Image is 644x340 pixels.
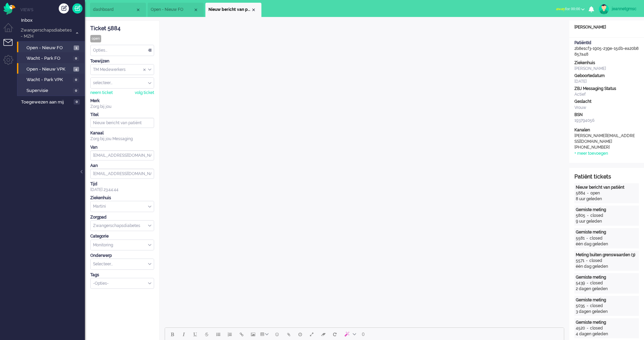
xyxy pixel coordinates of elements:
[362,332,365,337] span: 0
[21,99,72,106] span: Toegewezen aan mij
[576,264,638,269] div: één dag geleden
[201,328,213,340] button: Strikethrough
[20,87,84,94] a: Supervisie 0
[329,328,341,340] button: Reset content
[151,7,193,13] span: Open - Nieuw FO
[224,328,236,340] button: Numbered list
[597,4,637,14] a: jeannetgmsc
[574,151,608,156] div: + meer toevoegen
[90,64,154,75] div: Assign Group
[90,3,146,17] li: Dashboard
[93,7,135,13] span: dashboard
[574,127,639,133] div: Kanalen
[576,229,638,235] div: Gemiste meting
[178,328,189,340] button: Italic
[26,88,71,94] span: Supervisie
[208,7,251,13] span: Nieuw bericht van patiënt
[585,235,590,241] div: -
[556,6,565,11] span: away
[576,297,638,303] div: Gemiste meting
[20,54,84,62] a: Wacht - Park FO 0
[90,272,154,278] div: Tags
[590,235,603,241] div: closed
[205,3,261,17] li: 5884
[574,73,639,79] div: Geboortedatum
[251,7,256,13] div: Close tab
[3,3,396,15] body: Rich Text Area. Press ALT-0 for help.
[135,7,141,13] div: Close tab
[90,112,154,118] div: Titel
[3,4,15,10] a: Omnidesk
[574,118,639,124] div: 193794056
[574,105,639,111] div: Vrouw
[26,45,72,51] span: Open - Nieuw FO
[73,56,79,61] span: 0
[576,190,585,196] div: 5884
[259,328,271,340] button: Table
[90,58,154,64] div: Toewijzen
[576,235,585,241] div: 5581
[576,207,638,213] div: Gemiste meting
[74,45,79,51] span: 1
[3,23,19,38] li: Dashboard menu
[73,77,79,82] span: 0
[148,3,204,17] li: View
[574,145,636,150] div: [PHONE_NUMBER]
[574,66,639,72] div: [PERSON_NAME]
[20,65,84,73] a: Open - Nieuw VPK 4
[341,328,359,340] button: AI
[576,252,638,258] div: Meting buiten grenswaarden (3)
[90,253,154,259] div: Onderwerp
[574,60,639,66] div: Ziekenhuis
[90,214,154,220] div: Zorgpad
[236,328,247,340] button: Insert/edit link
[576,331,638,337] div: 4 dagen geleden
[90,163,154,169] div: Aan
[576,196,638,202] div: 8 uur geleden
[20,44,84,51] a: Open - Nieuw FO 1
[26,77,71,83] span: Wacht - Park VPK
[306,328,317,340] button: Fullscreen
[20,98,85,106] a: Toegewezen aan mij 0
[574,40,639,46] div: PatiëntId
[90,90,113,96] div: neem ticket
[574,112,639,118] div: BSN
[73,67,79,72] span: 4
[90,136,154,142] div: Zorg bij jou Messaging
[189,328,201,340] button: Underline
[90,104,154,110] div: Zorg bij jou
[574,173,639,181] div: Patiënt tickets
[90,130,154,136] div: Kanaal
[576,241,638,247] div: één dag geleden
[3,3,15,15] img: flow_omnibird.svg
[576,185,638,190] div: Nieuw bericht van patiënt
[576,320,638,325] div: Gemiste meting
[193,7,199,13] div: Close tab
[584,258,589,264] div: -
[73,88,79,93] span: 0
[589,258,602,264] div: closed
[576,325,585,331] div: 4520
[556,6,580,11] span: for 00:00
[20,16,85,24] a: Inbox
[574,133,636,145] div: [PERSON_NAME][EMAIL_ADDRESS][DOMAIN_NAME]
[585,190,590,196] div: -
[90,233,154,239] div: Categorie
[294,328,306,340] button: Delay message
[90,181,154,187] div: Tijd
[552,2,589,17] li: awayfor 00:00
[359,328,368,340] button: 0
[59,3,69,14] div: Creëer ticket
[585,325,590,331] div: -
[612,5,637,12] div: jeannetgmsc
[590,303,603,309] div: closed
[20,27,72,40] span: Zwangerschapsdiabetes - MZH
[74,99,80,105] span: 0
[90,77,154,89] div: Assign User
[585,280,590,286] div: -
[574,92,639,97] div: Actief
[166,328,178,340] button: Bold
[213,328,224,340] button: Bullet list
[90,25,154,33] div: Ticket 5884
[21,17,85,24] span: Inbox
